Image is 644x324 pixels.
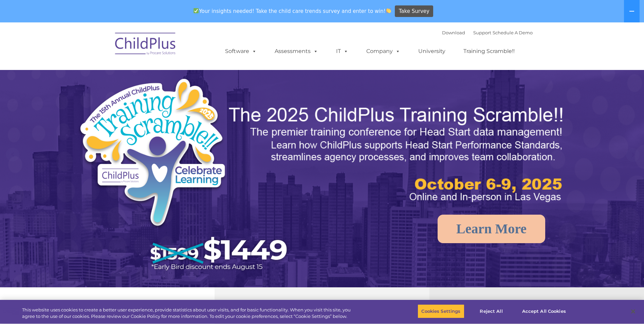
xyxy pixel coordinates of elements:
img: ✅ [194,8,199,13]
a: Take Survey [395,5,433,17]
div: This website uses cookies to create a better user experience, provide statistics about user visit... [22,307,354,320]
a: Learn More [438,215,545,243]
a: Software [218,44,263,58]
a: IT [329,44,355,58]
button: Cookies Settings [418,304,464,319]
a: Download [442,30,465,35]
img: 👏 [386,8,391,13]
a: Company [360,44,407,58]
button: Close [626,304,641,319]
span: Phone number [94,73,123,78]
button: Reject All [470,304,513,319]
a: Support [473,30,491,35]
a: Assessments [268,44,325,58]
a: University [411,44,452,58]
span: Take Survey [399,5,429,17]
img: ChildPlus by Procare Solutions [112,28,180,62]
span: Last name [94,45,115,50]
a: Training Scramble!! [457,44,521,58]
a: Schedule A Demo [493,30,533,35]
button: Accept All Cookies [518,304,570,319]
font: | [442,30,533,35]
span: Your insights needed! Take the child care trends survey and enter to win! [191,4,394,18]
